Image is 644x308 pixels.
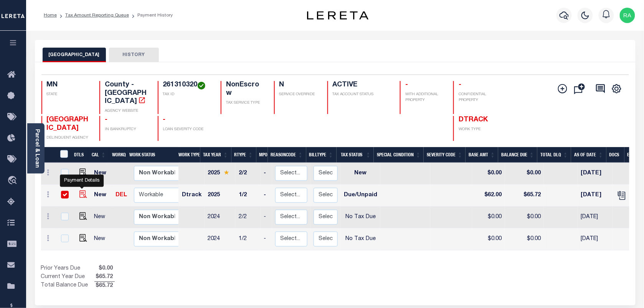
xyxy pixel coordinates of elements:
[459,92,502,103] p: CONFIDENTIAL PROPERTY
[306,147,337,163] th: BillType: activate to sort column ascending
[205,207,236,229] td: 2024
[179,185,205,207] td: Dtrack
[176,147,200,163] th: Work Type
[109,147,126,163] th: WorkQ
[405,81,408,88] span: -
[231,147,256,163] th: RType: activate to sort column ascending
[226,100,265,106] p: TAX SERVICE TYPE
[163,116,166,123] span: -
[47,92,91,98] p: STATE
[505,229,544,250] td: $0.00
[261,163,272,185] td: -
[65,13,129,18] a: Tax Amount Reporting Queue
[498,147,537,163] th: Balance Due: activate to sort column ascending
[105,108,149,114] p: AGENCY WEBSITE
[126,147,178,163] th: Work Status
[56,147,71,163] th: &nbsp;
[236,163,261,185] td: 2/2
[105,81,149,106] h4: County - [GEOGRAPHIC_DATA]
[571,147,606,163] th: As of Date: activate to sort column ascending
[472,163,505,185] td: $0.00
[261,207,272,229] td: -
[47,81,91,89] h4: MN
[105,116,107,123] span: -
[60,174,104,187] div: Payment Details
[205,229,236,250] td: 2024
[459,81,461,88] span: -
[472,207,505,229] td: $0.00
[505,185,544,207] td: $65.72
[472,229,505,250] td: $0.00
[279,92,318,98] p: SERVICE OVERRIDE
[94,265,115,273] span: $0.00
[505,163,544,185] td: $0.00
[578,229,613,250] td: [DATE]
[341,229,380,250] td: No Tax Due
[94,282,115,290] span: $65.72
[505,207,544,229] td: $0.00
[606,147,624,163] th: Docs
[109,48,159,62] button: HISTORY
[374,147,424,163] th: Special Condition: activate to sort column ascending
[43,48,106,62] button: [GEOGRAPHIC_DATA]
[261,185,272,207] td: -
[578,185,613,207] td: [DATE]
[405,92,444,103] p: WITH ADDITIONAL PROPERTY
[47,116,89,132] span: [GEOGRAPHIC_DATA]
[459,116,488,123] span: DTRACK
[163,92,211,98] p: TAX ID
[341,163,380,185] td: New
[71,147,89,163] th: DTLS
[41,265,94,273] td: Prior Years Due
[41,147,56,163] th: &nbsp;&nbsp;&nbsp;&nbsp;&nbsp;&nbsp;&nbsp;&nbsp;&nbsp;&nbsp;
[333,92,391,98] p: TAX ACCOUNT STATUS
[163,127,211,132] p: LOAN SEVERITY CODE
[44,13,57,18] a: Home
[466,147,498,163] th: Base Amt: activate to sort column ascending
[333,81,391,89] h4: ACTIVE
[116,192,127,198] a: DEL
[236,207,261,229] td: 2/2
[105,127,149,132] p: IN BANKRUPTCY
[91,185,112,207] td: New
[268,147,306,163] th: ReasonCode: activate to sort column ascending
[236,229,261,250] td: 1/2
[578,207,613,229] td: [DATE]
[94,273,115,282] span: $65.72
[129,12,173,19] li: Payment History
[200,147,231,163] th: Tax Year: activate to sort column ascending
[47,135,91,141] p: DELINQUENT AGENCY
[279,81,318,89] h4: N
[459,127,502,132] p: WORK TYPE
[424,147,466,163] th: Severity Code: activate to sort column ascending
[337,147,374,163] th: Tax Status: activate to sort column ascending
[256,147,268,163] th: MPO
[163,81,211,89] h4: 261310320
[236,185,261,207] td: 1/2
[7,176,20,186] i: travel_explore
[205,185,236,207] td: 2025
[34,129,40,168] a: Parcel & Loan
[578,163,613,185] td: [DATE]
[307,11,368,20] img: logo-dark.svg
[341,207,380,229] td: No Tax Due
[91,163,112,185] td: New
[89,147,109,163] th: CAL: activate to sort column ascending
[537,147,571,163] th: Total DLQ: activate to sort column ascending
[205,163,236,185] td: 2025
[91,229,112,250] td: New
[224,170,229,175] img: Star.svg
[472,185,505,207] td: $62.00
[261,229,272,250] td: -
[91,207,112,229] td: New
[620,8,635,23] img: svg+xml;base64,PHN2ZyB4bWxucz0iaHR0cDovL3d3dy53My5vcmcvMjAwMC9zdmciIHBvaW50ZXItZXZlbnRzPSJub25lIi...
[41,282,94,290] td: Total Balance Due
[226,81,265,98] h4: NonEscrow
[341,185,380,207] td: Due/Unpaid
[41,273,94,282] td: Current Year Due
